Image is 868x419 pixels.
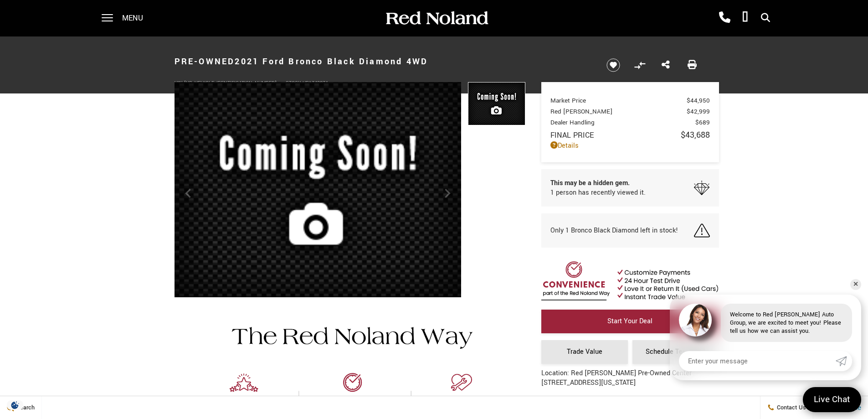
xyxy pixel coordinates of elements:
span: Final Price [550,130,681,140]
a: Dealer Handling $689 [550,118,710,127]
a: Submit [836,351,852,371]
div: Location: Red [PERSON_NAME] Pre-Owned Center [STREET_ADDRESS][US_STATE] [541,368,692,404]
h1: 2021 Ford Bronco Black Diamond 4WD [175,43,591,80]
img: Red Noland Auto Group [384,10,489,26]
span: Live Chat [809,393,855,406]
span: Stock: [286,80,303,87]
span: $43,688 [681,129,710,141]
img: Used 2021 Oxford White Ford Black Diamond image 1 [468,82,525,126]
span: VIN: [175,80,184,87]
button: Save vehicle [603,58,623,72]
img: Used 2021 Oxford White Ford Black Diamond image 1 [175,82,461,303]
span: Contact Us [775,403,806,412]
span: $44,950 [687,96,710,105]
a: Print this Pre-Owned 2021 Ford Bronco Black Diamond 4WD [688,59,697,71]
a: Start Your Deal [541,310,719,333]
img: Opt-Out Icon [5,400,26,410]
span: Only 1 Bronco Black Diamond left in stock! [550,226,678,235]
span: $42,999 [687,107,710,116]
span: UPA74807A [303,80,329,87]
img: Agent profile photo [679,304,712,336]
a: Schedule Test Drive [632,340,719,364]
span: Trade Value [567,347,602,357]
a: 719.444.8840 [541,388,581,397]
a: Live Chat [803,387,861,412]
span: Market Price [550,96,687,105]
span: Schedule Test Drive [646,347,705,357]
a: Red [PERSON_NAME] $42,999 [550,107,710,116]
span: This may be a hidden gem. [550,178,646,188]
a: Market Price $44,950 [550,96,710,105]
a: Final Price $43,688 [550,129,710,141]
span: Red [PERSON_NAME] [550,107,687,116]
span: [US_VEHICLE_IDENTIFICATION_NUMBER] [184,80,277,87]
a: Details [550,141,710,150]
span: Start Your Deal [607,316,652,326]
div: Welcome to Red [PERSON_NAME] Auto Group, we are excited to meet you! Please tell us how we can as... [721,304,852,342]
span: 1 person has recently viewed it. [550,188,646,197]
button: Compare Vehicle [633,58,647,72]
strong: Pre-Owned [175,56,235,67]
a: Share this Pre-Owned 2021 Ford Bronco Black Diamond 4WD [662,59,670,71]
a: Trade Value [541,340,628,364]
span: $689 [695,118,710,127]
span: Dealer Handling [550,118,695,127]
section: Click to Open Cookie Consent Modal [5,400,26,410]
input: Enter your message [679,351,836,371]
